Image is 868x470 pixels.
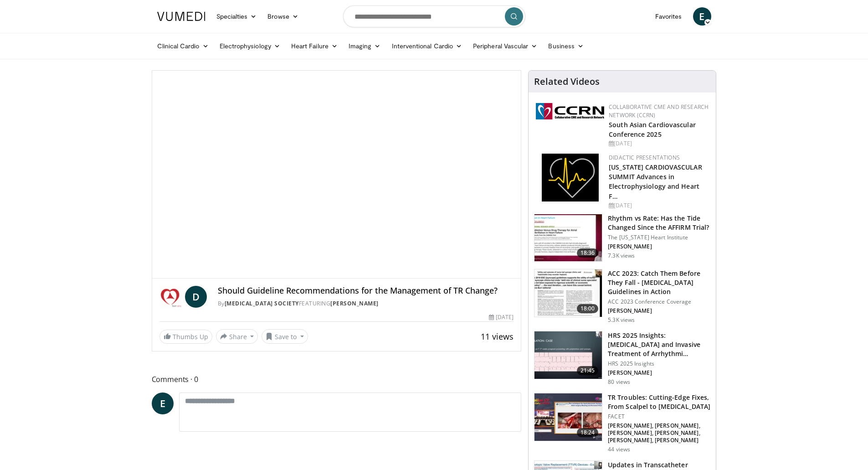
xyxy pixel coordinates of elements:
h3: TR Troubles: Cutting-Edge Fixes, From Scalpel to [MEDICAL_DATA] [608,393,710,411]
a: Thumbs Up [159,330,212,344]
a: Specialties [211,7,262,26]
a: Electrophysiology [214,37,286,55]
img: 1860aa7a-ba06-47e3-81a4-3dc728c2b4cf.png.150x105_q85_autocrop_double_scale_upscale_version-0.2.png [542,154,599,201]
span: Comments 0 [152,373,522,385]
div: Didactic Presentations [609,154,709,162]
video-js: Video Player [152,71,521,279]
a: 18:00 ACC 2023: Catch Them Before They Fall - [MEDICAL_DATA] Guidelines in Action ACC 2023 Confer... [534,269,710,324]
a: Collaborative CME and Research Network (CCRN) [609,103,709,119]
p: HRS 2025 Insights [608,360,710,367]
img: ff3b1325-a447-444d-a9ae-29acde39786c.150x105_q85_crop-smart_upscale.jpg [534,331,602,379]
p: 44 views [608,446,630,453]
p: FACET [608,413,710,420]
div: By FEATURING [218,300,514,308]
span: 18:36 [577,248,599,258]
a: [MEDICAL_DATA] Society [225,300,299,307]
img: e36c22da-cf5d-4d9d-96b7-208494781486.150x105_q85_crop-smart_upscale.jpg [534,393,602,441]
img: ec2c7e4b-2e60-4631-8939-1325775bd3e0.150x105_q85_crop-smart_upscale.jpg [534,214,602,262]
a: Browse [262,7,304,26]
a: Peripheral Vascular [467,37,543,55]
img: a04ee3ba-8487-4636-b0fb-5e8d268f3737.png.150x105_q85_autocrop_double_scale_upscale_version-0.2.png [536,103,604,119]
a: E [152,393,174,414]
span: 18:24 [577,428,599,437]
img: Heart Valve Society [159,286,181,308]
img: cd699879-f8fc-4759-a0d5-b7dd06ea46bd.150x105_q85_crop-smart_upscale.jpg [534,269,602,317]
a: Interventional Cardio [386,37,468,55]
p: [PERSON_NAME] [608,243,710,250]
a: D [185,286,207,308]
img: VuMedi Logo [157,12,205,21]
p: 5.3K views [608,316,635,324]
span: 11 views [481,331,514,342]
a: Clinical Cardio [152,37,214,55]
h3: HRS 2025 Insights: [MEDICAL_DATA] and Invasive Treatment of Arrhythmi… [608,331,710,358]
a: [US_STATE] CARDIOVASCULAR SUMMIT Advances in Electrophysiology and Heart F… [609,163,702,200]
h4: Should Guideline Recommendations for the Management of TR Change? [218,286,514,296]
button: Share [216,329,258,344]
p: ACC 2023 Conference Coverage [608,298,710,305]
p: 7.3K views [608,252,635,259]
p: [PERSON_NAME], [PERSON_NAME], [PERSON_NAME], [PERSON_NAME], [PERSON_NAME], [PERSON_NAME] [608,422,710,444]
a: Heart Failure [286,37,343,55]
input: Search topics, interventions [343,5,525,27]
a: E [693,7,711,26]
h4: Related Videos [534,76,600,87]
div: [DATE] [489,313,514,321]
p: [PERSON_NAME] [608,369,710,377]
span: 18:00 [577,304,599,313]
h3: ACC 2023: Catch Them Before They Fall - [MEDICAL_DATA] Guidelines in Action [608,269,710,296]
div: [DATE] [609,139,709,148]
p: 80 views [608,378,630,386]
a: South Asian Cardiovascular Conference 2025 [609,120,696,139]
a: Favorites [650,7,688,26]
div: [DATE] [609,201,709,210]
a: Business [543,37,589,55]
a: 18:24 TR Troubles: Cutting-Edge Fixes, From Scalpel to [MEDICAL_DATA] FACET [PERSON_NAME], [PERSO... [534,393,710,453]
a: 21:45 HRS 2025 Insights: [MEDICAL_DATA] and Invasive Treatment of Arrhythmi… HRS 2025 Insights [P... [534,331,710,386]
button: Save to [262,329,308,344]
a: [PERSON_NAME] [330,300,379,307]
a: Imaging [343,37,386,55]
p: The [US_STATE] Heart Institute [608,234,710,241]
h3: Rhythm vs Rate: Has the Tide Changed Since the AFFIRM Trial? [608,214,710,232]
span: 21:45 [577,366,599,375]
a: 18:36 Rhythm vs Rate: Has the Tide Changed Since the AFFIRM Trial? The [US_STATE] Heart Institute... [534,214,710,262]
p: [PERSON_NAME] [608,307,710,315]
